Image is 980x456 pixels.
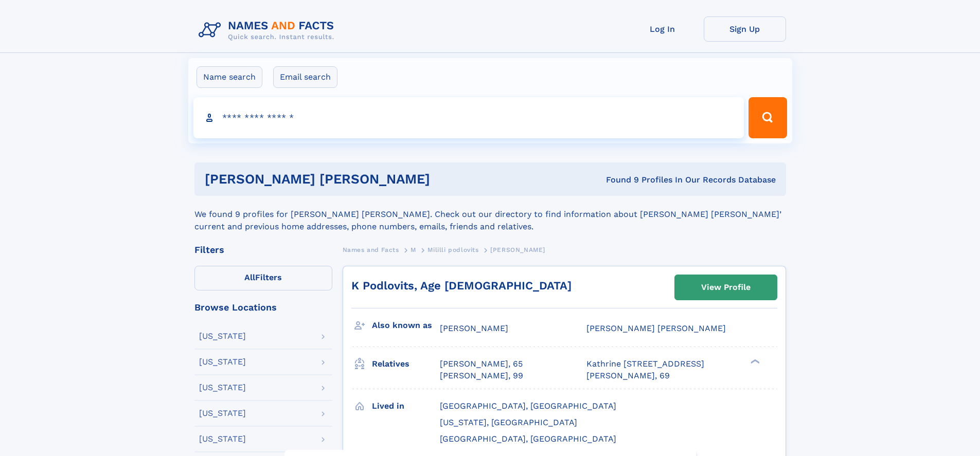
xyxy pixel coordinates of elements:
[199,409,246,417] div: [US_STATE]
[518,174,776,186] div: Found 9 Profiles In Our Records Database
[440,417,577,427] span: [US_STATE], [GEOGRAPHIC_DATA]
[586,323,726,333] span: [PERSON_NAME] [PERSON_NAME]
[704,16,786,42] a: Sign Up
[197,66,262,88] label: Name search
[244,272,255,282] span: All
[205,173,518,186] h1: [PERSON_NAME] [PERSON_NAME]
[194,266,332,290] label: Filters
[490,246,545,253] span: [PERSON_NAME]
[194,196,786,233] div: We found 9 profiles for [PERSON_NAME] [PERSON_NAME]. Check out our directory to find information ...
[199,332,246,340] div: [US_STATE]
[199,358,246,366] div: [US_STATE]
[701,276,751,299] div: View Profile
[440,358,523,370] a: [PERSON_NAME], 65
[440,434,616,444] span: [GEOGRAPHIC_DATA], [GEOGRAPHIC_DATA]
[586,370,670,381] a: [PERSON_NAME], 69
[372,317,440,334] h3: Also known as
[372,355,440,373] h3: Relatives
[749,97,787,138] button: Search Button
[351,279,572,292] a: K Podlovits, Age [DEMOGRAPHIC_DATA]
[440,401,616,411] span: [GEOGRAPHIC_DATA], [GEOGRAPHIC_DATA]
[621,16,704,42] a: Log In
[440,370,523,381] a: [PERSON_NAME], 99
[273,66,337,88] label: Email search
[194,245,332,254] div: Filters
[194,16,343,44] img: Logo Names and Facts
[427,246,478,253] span: Mililli podlovits
[411,246,416,253] span: M
[440,323,508,333] span: [PERSON_NAME]
[372,397,440,415] h3: Lived in
[194,303,332,312] div: Browse Locations
[193,97,744,138] input: search input
[586,358,704,370] a: Kathrine [STREET_ADDRESS]
[199,435,246,443] div: [US_STATE]
[199,384,246,392] div: [US_STATE]
[427,243,478,256] a: Mililli podlovits
[748,358,760,365] div: ❯
[411,243,416,256] a: M
[343,243,399,256] a: Names and Facts
[675,275,777,300] a: View Profile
